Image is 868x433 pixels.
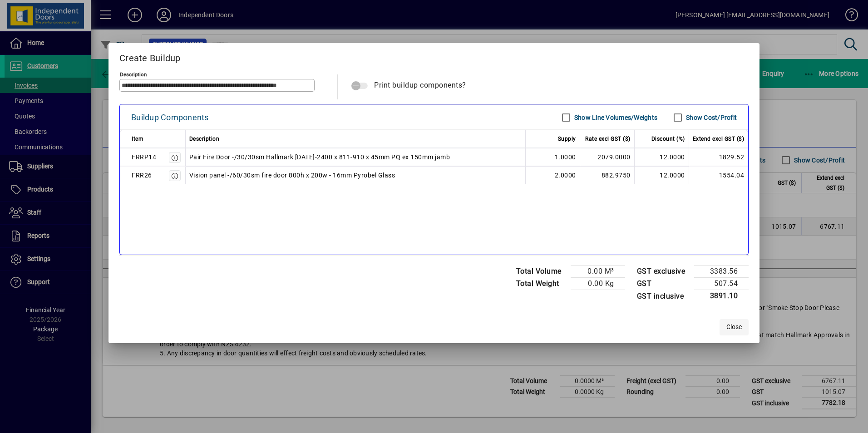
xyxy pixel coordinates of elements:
[131,110,209,125] div: Buildup Components
[374,81,466,89] span: Print buildup components?
[632,290,695,303] td: GST inclusive
[632,278,695,290] td: GST
[585,133,631,144] span: Rate excl GST ($)
[526,148,580,166] td: 1.0000
[572,113,657,122] label: Show Line Volumes/Weights
[526,166,580,184] td: 2.0000
[651,133,685,144] span: Discount (%)
[635,166,689,184] td: 12.0000
[571,278,625,290] td: 0.00 Kg
[512,266,571,278] td: Total Volume
[186,148,526,166] td: Pair Fire Door -/30/30sm Hallmark [DATE]-2400 x 811-910 x 45mm PQ ex 150mm jamb
[720,319,749,335] button: Close
[632,266,695,278] td: GST exclusive
[635,148,689,166] td: 12.0000
[186,166,526,184] td: Vision panel -/60/30sm fire door 800h x 200w - 16mm Pyrobel Glass
[584,152,631,162] div: 2079.0000
[120,71,147,78] mat-label: Description
[584,170,631,181] div: 882.9750
[132,170,152,181] div: FRR26
[694,266,749,278] td: 3383.56
[189,133,220,144] span: Description
[108,43,759,69] h2: Create Buildup
[571,266,625,278] td: 0.00 M³
[694,278,749,290] td: 507.54
[689,166,749,184] td: 1554.04
[684,113,737,122] label: Show Cost/Profit
[512,278,571,290] td: Total Weight
[693,133,745,144] span: Extend excl GST ($)
[694,290,749,303] td: 3891.10
[558,133,576,144] span: Supply
[689,148,749,166] td: 1829.52
[726,322,742,332] span: Close
[132,133,143,144] span: Item
[132,152,156,162] div: FRRP14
